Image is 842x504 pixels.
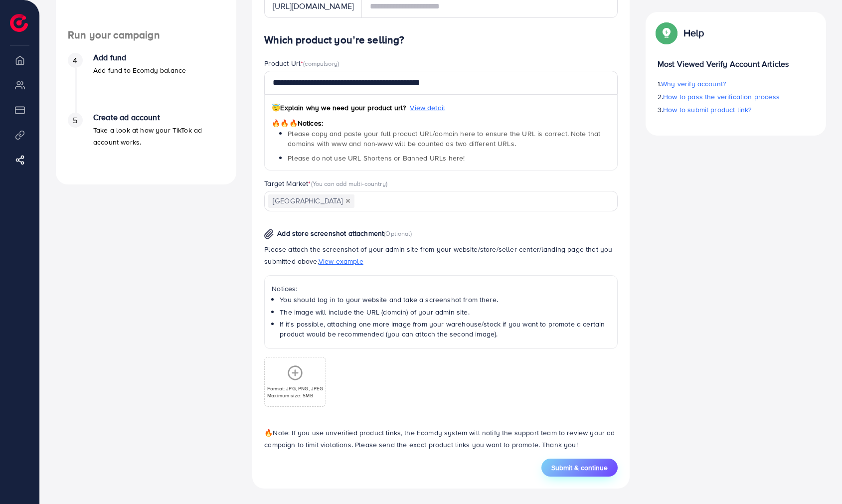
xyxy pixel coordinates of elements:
span: [GEOGRAPHIC_DATA] [268,194,354,208]
button: Submit & continue [541,459,618,477]
h4: Add fund [93,53,186,62]
h4: Which product you’re selling? [264,34,618,46]
span: Please copy and paste your full product URL/domain here to ensure the URL is correct. Note that d... [288,129,600,149]
p: Notices: [272,283,610,295]
li: You should log in to your website and take a screenshot from there. [280,295,610,305]
iframe: Chat [800,459,835,497]
p: Format: JPG, PNG, JPEG [267,385,324,392]
li: Add fund [56,53,236,113]
h4: Run your campaign [56,29,236,41]
span: View detail [410,103,445,113]
span: 5 [73,115,77,126]
li: Create ad account [56,113,236,172]
p: 2. [658,91,812,103]
div: Search for option [264,191,618,211]
button: Deselect Australia [345,198,350,203]
span: 4 [73,55,77,66]
p: Take a look at how your TikTok ad account works. [93,124,224,148]
p: Add fund to Ecomdy balance [93,64,186,76]
label: Target Market [264,178,387,188]
span: (Optional) [384,229,412,238]
span: Why verify account? [661,79,726,89]
p: Note: If you use unverified product links, the Ecomdy system will notify the support team to revi... [264,427,618,451]
img: Popup guide [658,24,675,42]
span: Explain why we need your product url? [272,103,406,113]
span: 🔥 [264,428,273,438]
p: 3. [658,104,812,116]
p: Help [683,27,704,39]
span: Notices: [272,118,323,128]
p: Most Viewed Verify Account Articles [658,50,812,70]
p: 1. [658,78,812,90]
span: How to pass the verification process [663,92,780,102]
span: View example [319,256,363,266]
span: Add store screenshot attachment [277,228,384,238]
li: If it's possible, attaching one more image from your warehouse/stock if you want to promote a cer... [280,319,610,339]
span: How to submit product link? [663,105,751,115]
li: The image will include the URL (domain) of your admin site. [280,307,610,317]
span: 😇 [272,103,280,113]
p: Maximum size: 5MB [267,392,324,399]
img: logo [10,14,28,32]
input: Search for option [355,194,605,209]
span: Please do not use URL Shortens or Banned URLs here! [288,153,465,163]
p: Please attach the screenshot of your admin site from your website/store/seller center/landing pag... [264,243,618,267]
h4: Create ad account [93,113,224,122]
img: img [264,229,274,239]
span: (compulsory) [303,59,339,68]
label: Product Url [264,58,339,68]
span: 🔥🔥🔥 [272,118,297,128]
span: (You can add multi-country) [311,179,387,188]
span: Submit & continue [551,463,608,473]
